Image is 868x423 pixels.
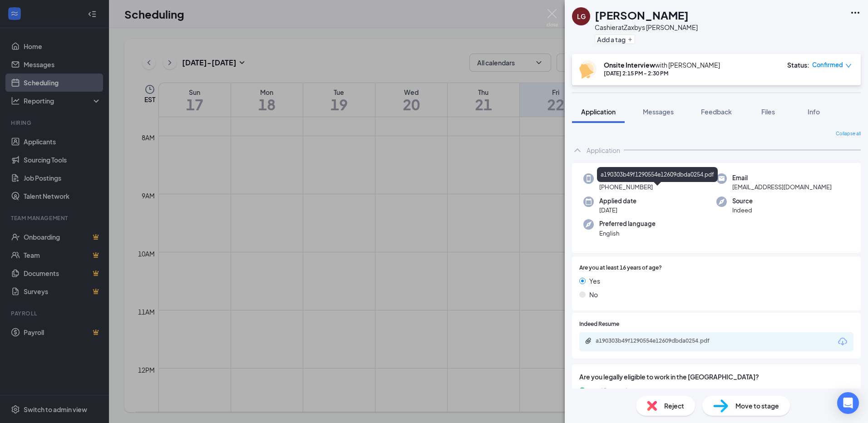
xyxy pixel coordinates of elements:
b: Onsite Interview [604,61,655,69]
div: [DATE] 2:15 PM - 2:30 PM [604,69,720,77]
svg: Ellipses [850,7,861,18]
span: Messages [643,108,674,116]
span: [EMAIL_ADDRESS][DOMAIN_NAME] [732,182,832,192]
span: Reject [664,401,684,411]
span: yes (Correct) [589,385,628,395]
svg: Download [837,336,848,347]
div: LG [577,12,586,21]
span: [PHONE_NUMBER] [599,182,653,192]
span: Are you legally eligible to work in the [GEOGRAPHIC_DATA]? [579,372,853,382]
div: a190303b49f1290554e12609dbda0254.pdf [596,337,723,344]
span: [DATE] [599,206,636,215]
span: English [599,229,656,238]
span: Application [581,108,616,116]
svg: Paperclip [585,337,592,344]
span: Move to stage [735,401,779,411]
span: Email [732,173,832,182]
span: Are you at least 16 years of age? [579,264,662,272]
div: Cashier at Zaxbys [PERSON_NAME] [595,23,698,32]
span: Info [808,108,820,116]
h1: [PERSON_NAME] [595,7,689,23]
div: a190303b49f1290554e12609dbda0254.pdf [597,167,718,182]
svg: Plus [627,37,633,42]
a: Paperclipa190303b49f1290554e12609dbda0254.pdf [585,337,732,346]
div: Application [587,146,620,155]
div: with [PERSON_NAME] [604,60,720,69]
span: Feedback [701,108,732,116]
span: Preferred language [599,219,656,228]
button: PlusAdd a tag [595,34,635,44]
div: Status : [787,60,809,69]
span: Source [732,197,753,206]
span: Indeed Resume [579,320,619,329]
span: No [589,290,598,300]
span: Files [761,108,775,116]
svg: ChevronUp [572,145,583,156]
span: Indeed [732,206,753,215]
span: Collapse all [836,130,861,138]
span: Confirmed [812,60,843,69]
div: Open Intercom Messenger [837,392,859,414]
span: Yes [589,276,600,286]
span: Applied date [599,197,636,206]
span: down [845,63,852,69]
